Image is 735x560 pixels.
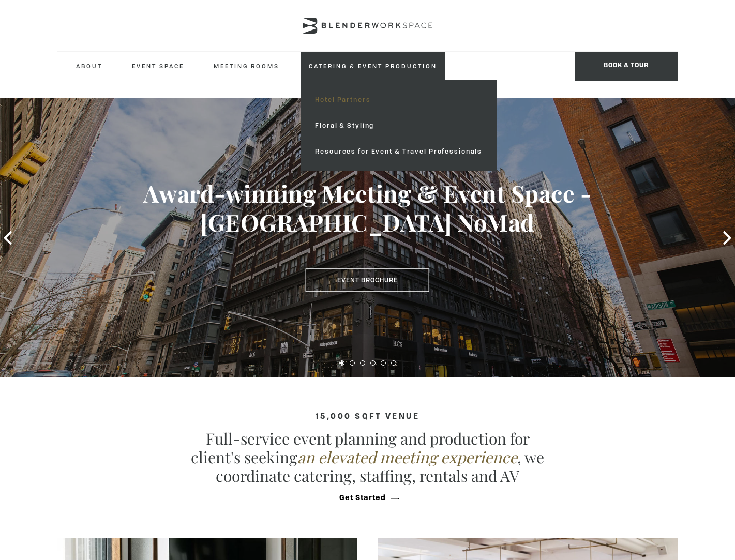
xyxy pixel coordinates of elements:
[307,113,490,139] a: Floral & Styling
[339,494,386,502] span: Get Started
[187,429,549,485] p: Full-service event planning and production for client's seeking , we coordinate catering, staffin...
[37,143,698,156] h2: Welcome
[297,447,517,467] em: an elevated meeting experience
[575,52,678,81] span: Book a tour
[57,413,678,421] h4: 15,000 sqft venue
[306,268,429,292] a: Event Brochure
[307,87,490,113] a: Hotel Partners
[205,52,288,80] a: Meeting Rooms
[124,52,192,80] a: Event Space
[336,493,399,503] button: Get Started
[301,52,445,80] a: Catering & Event Production
[37,179,698,237] h3: Award-winning Meeting & Event Space - [GEOGRAPHIC_DATA] NoMad
[307,139,490,164] a: Resources for Event & Travel Professionals
[68,52,111,80] a: About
